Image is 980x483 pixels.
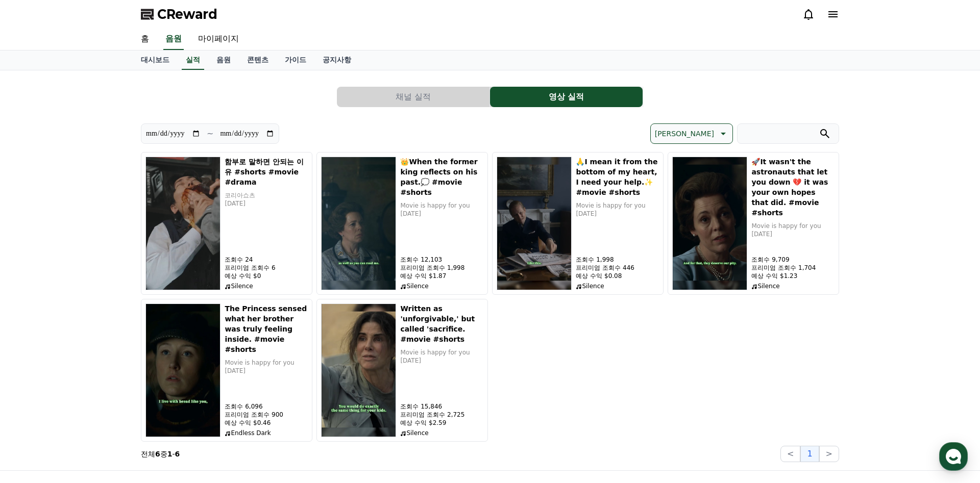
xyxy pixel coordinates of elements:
[133,50,178,70] a: 대시보드
[239,50,277,70] a: 콘텐츠
[751,230,835,238] p: [DATE]
[32,339,38,347] span: 홈
[157,6,217,22] span: CReward
[751,272,835,280] p: 예상 수익 $1.23
[225,256,308,264] p: 조회수 24
[576,282,659,290] p: Silence
[175,450,180,458] strong: 6
[225,359,308,367] p: Movie is happy for you
[158,339,170,347] span: 설정
[751,222,835,230] p: Movie is happy for you
[225,282,308,290] p: Silence
[141,152,312,295] button: 함부로 말하면 안되는 이유 #shorts #movie #drama 함부로 말하면 안되는 이유 #shorts #movie #drama 코리아쇼츠 [DATE] 조회수 24 프리미...
[490,87,643,107] button: 영상 실적
[167,450,173,458] strong: 1
[314,50,359,70] a: 공지사항
[225,402,308,411] p: 조회수 6,096
[400,201,483,210] p: Movie is happy for you
[576,256,659,264] p: 조회수 1,998
[400,357,483,365] p: [DATE]
[819,446,839,462] button: >
[492,152,664,295] button: 🙏I mean it from the bottom of my heart, I need your help.✨ #movie #shorts 🙏I mean it from the bot...
[400,157,483,197] h5: 👑When the former king reflects on his past.💭 #movie #shorts
[182,50,204,70] a: 실적
[751,264,835,272] p: 프리미엄 조회수 1,704
[225,272,308,280] p: 예상 수익 $0
[316,299,488,442] button: Written as 'unforgivable,' but called 'sacrifice. #movie #shorts Written as 'unforgivable,' but c...
[400,411,483,419] p: 프리미엄 조회수 2,725
[780,446,800,462] button: <
[207,128,213,140] p: ~
[277,50,314,70] a: 가이드
[490,87,643,107] a: 영상 실적
[337,87,489,107] button: 채널 실적
[93,339,106,347] span: 대화
[225,157,308,187] h5: 함부로 말하면 안되는 이유 #shorts #movie #drama
[751,157,835,218] h5: 🚀It wasn't the astronauts that let you down 💔 it was your own hopes that did. #movie #shorts
[576,201,659,210] p: Movie is happy for you
[576,157,659,197] h5: 🙏I mean it from the bottom of my heart, I need your help.✨ #movie #shorts
[400,348,483,357] p: Movie is happy for you
[400,402,483,411] p: 조회수 15,846
[576,264,659,272] p: 프리미엄 조회수 446
[321,303,396,437] img: Written as 'unforgivable,' but called 'sacrifice. #movie #shorts
[225,199,308,208] p: [DATE]
[800,446,819,462] button: 1
[141,6,217,22] a: CReward
[225,411,308,419] p: 프리미엄 조회수 900
[672,157,747,290] img: 🚀It wasn't the astronauts that let you down 💔 it was your own hopes that did. #movie #shorts
[225,191,308,199] p: 코리아쇼츠
[576,210,659,218] p: [DATE]
[208,50,239,70] a: 음원
[400,256,483,264] p: 조회수 12,103
[225,419,308,427] p: 예상 수익 $0.46
[145,303,220,437] img: The Princess sensed what her brother was truly feeling inside. #movie #shorts
[751,256,835,264] p: 조회수 9,709
[141,449,180,459] p: 전체 중 -
[400,429,483,437] p: Silence
[225,429,308,437] p: Endless Dark
[400,264,483,272] p: 프리미엄 조회수 1,998
[132,323,196,349] a: 설정
[400,272,483,280] p: 예상 수익 $1.87
[321,157,396,290] img: 👑When the former king reflects on his past.💭 #movie #shorts
[141,299,312,442] button: The Princess sensed what her brother was truly feeling inside. #movie #shorts The Princess sensed...
[3,323,67,349] a: 홈
[67,323,132,349] a: 대화
[225,367,308,375] p: [DATE]
[668,152,839,295] button: 🚀It wasn't the astronauts that let you down 💔 it was your own hopes that did. #movie #shorts 🚀It ...
[400,210,483,218] p: [DATE]
[225,264,308,272] p: 프리미엄 조회수 6
[400,282,483,290] p: Silence
[497,157,572,290] img: 🙏I mean it from the bottom of my heart, I need your help.✨ #movie #shorts
[133,29,157,50] a: 홈
[650,123,733,144] button: [PERSON_NAME]
[145,157,220,290] img: 함부로 말하면 안되는 이유 #shorts #movie #drama
[225,303,308,354] h5: The Princess sensed what her brother was truly feeling inside. #movie #shorts
[190,29,247,50] a: 마이페이지
[655,126,714,141] p: [PERSON_NAME]
[400,303,483,344] h5: Written as 'unforgivable,' but called 'sacrifice. #movie #shorts
[155,450,160,458] strong: 6
[163,29,184,50] a: 음원
[576,272,659,280] p: 예상 수익 $0.08
[751,282,835,290] p: Silence
[316,152,488,295] button: 👑When the former king reflects on his past.💭 #movie #shorts 👑When the former king reflects on his...
[400,419,483,427] p: 예상 수익 $2.59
